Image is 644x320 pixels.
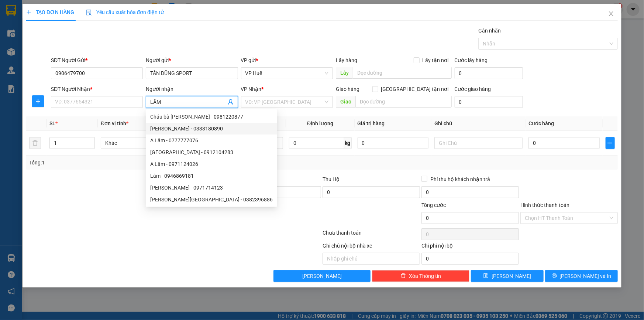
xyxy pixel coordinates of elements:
[372,270,469,282] button: deleteXóa Thông tin
[483,273,489,279] span: save
[150,160,273,168] div: A Lâm - 0971124026
[86,10,92,16] img: icon
[601,4,621,24] button: Close
[26,10,31,15] span: plus
[608,11,614,17] span: close
[323,242,420,253] div: Ghi chú nội bộ nhà xe
[101,120,128,126] span: Đơn vị tính
[150,172,273,180] div: Lâm - 0946869181
[322,229,421,242] div: Chưa thanh toán
[146,123,277,135] div: HOÀNG LÂM - 0333180890
[344,137,352,149] span: kg
[150,125,273,133] div: [PERSON_NAME] - 0333180890
[552,273,557,279] span: printer
[455,96,523,108] input: Cước giao hàng
[520,202,569,208] label: Hình thức thanh toán
[528,120,554,126] span: Cước hàng
[323,176,340,182] span: Thu Hộ
[421,242,519,253] div: Chi phí nội bộ
[51,85,143,93] div: SĐT Người Nhận
[29,137,41,149] button: delete
[86,9,164,15] span: Yêu cầu xuất hóa đơn điện tử
[420,56,452,64] span: Lấy tận nơi
[606,140,614,146] span: plus
[241,56,333,64] div: VP gửi
[150,113,273,121] div: Cháu bà [PERSON_NAME] - 0981220877
[455,57,488,63] label: Cước lấy hàng
[146,135,277,146] div: A Lâm - 0777777076
[32,98,44,104] span: plus
[427,175,493,183] span: Phí thu hộ khách nhận trả
[146,158,277,170] div: A Lâm - 0971124026
[336,96,355,108] span: Giao
[358,120,385,126] span: Giá trị hàng
[29,159,249,167] div: Tổng: 1
[492,272,531,280] span: [PERSON_NAME]
[32,95,44,107] button: plus
[455,86,491,92] label: Cước giao hàng
[545,270,618,282] button: printer[PERSON_NAME] và In
[358,137,429,149] input: 0
[241,86,262,92] span: VP Nhận
[336,67,353,79] span: Lấy
[455,67,523,79] input: Cước lấy hàng
[146,146,277,158] div: Bà Lâm - 0912104283
[471,270,544,282] button: save[PERSON_NAME]
[434,137,523,149] input: Ghi Chú
[401,273,406,279] span: delete
[150,184,273,192] div: [PERSON_NAME] - 0971714123
[273,270,371,282] button: [PERSON_NAME]
[421,202,446,208] span: Tổng cước
[409,272,441,280] span: Xóa Thông tin
[146,194,277,205] div: Mai Anh Gia Lâm - 0382396886
[560,272,612,280] span: [PERSON_NAME] và In
[49,120,55,126] span: SL
[478,28,501,34] label: Gán nhãn
[378,85,452,93] span: [GEOGRAPHIC_DATA] tận nơi
[150,148,273,156] div: [GEOGRAPHIC_DATA] - 0912104283
[431,116,526,131] th: Ghi chú
[146,85,238,93] div: Người nhận
[245,68,328,79] span: VP Huế
[26,9,74,15] span: TẠO ĐƠN HÀNG
[336,86,359,92] span: Giao hàng
[105,137,185,149] span: Khác
[150,136,273,144] div: A Lâm - 0777777076
[355,96,452,108] input: Dọc đường
[302,272,342,280] span: [PERSON_NAME]
[336,57,357,63] span: Lấy hàng
[146,111,277,123] div: Cháu bà Lâm - 0981220877
[353,67,452,79] input: Dọc đường
[307,120,333,126] span: Định lượng
[146,182,277,194] div: NGÔ HUYỀN GIA LÂM - 0971714123
[146,56,238,64] div: Người gửi
[228,99,234,105] span: user-add
[51,56,143,64] div: SĐT Người Gửi
[323,253,420,265] input: Nhập ghi chú
[606,137,615,149] button: plus
[146,170,277,182] div: Lâm - 0946869181
[150,195,273,204] div: [PERSON_NAME][GEOGRAPHIC_DATA] - 0382396886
